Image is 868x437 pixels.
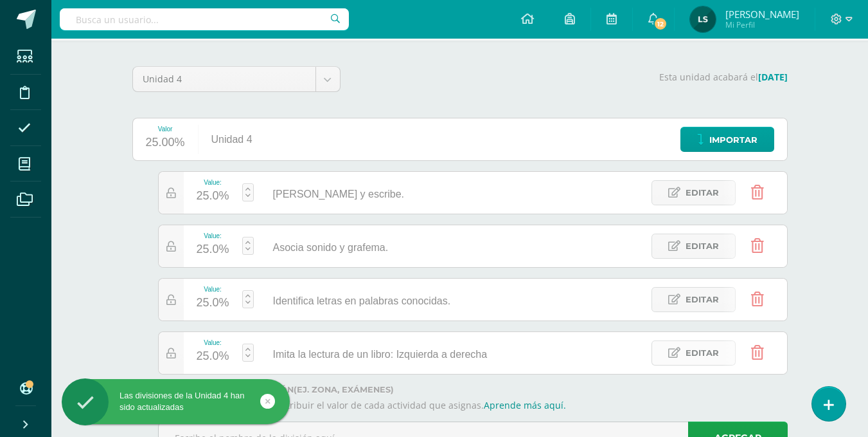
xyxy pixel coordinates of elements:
[709,128,757,152] span: Importar
[146,133,185,153] div: 25.00%
[60,8,349,30] input: Busca un usuario...
[197,186,229,207] div: 25.0%
[143,67,306,91] span: Unidad 4
[725,19,799,30] span: Mi Perfil
[197,239,229,260] div: 25.0%
[199,118,265,160] div: Unidad 4
[686,234,719,258] span: Editar
[690,6,716,32] img: 5e2d56a31ecc6ee28f943e8f4757fc10.png
[686,341,719,365] span: Editar
[197,232,229,239] div: Value:
[294,385,394,395] strong: (ej. Zona, Exámenes)
[484,399,566,411] a: Aprende más aquí.
[686,181,719,205] span: Editar
[725,8,799,21] span: [PERSON_NAME]
[197,339,229,346] div: Value:
[356,71,788,83] p: Esta unidad acabará el
[197,179,229,186] div: Value:
[197,346,229,367] div: 25.0%
[686,288,719,311] span: Editar
[758,71,788,83] strong: [DATE]
[158,400,788,411] p: Las divisiones te permiten distribuir el valor de cada actividad que asignas.
[273,242,389,253] span: Asocia sonido y grafema.
[158,385,788,395] label: Agrega una nueva división
[62,390,290,413] div: Las divisiones de la Unidad 4 han sido actualizadas
[197,286,229,293] div: Value:
[197,293,229,313] div: 25.0%
[146,126,185,133] div: Valor
[653,17,668,31] span: 12
[273,189,405,200] span: Lee y escribe.
[273,295,451,306] span: Identifica letras en palabras conocidas.
[133,67,340,91] a: Unidad 4
[680,127,774,152] a: Importar
[273,349,488,360] span: Imita la lectura de un libro: Izquierda a derecha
